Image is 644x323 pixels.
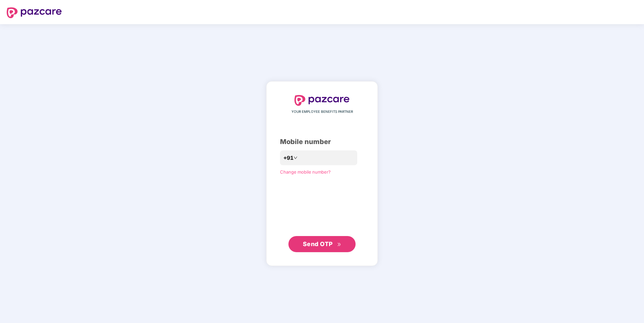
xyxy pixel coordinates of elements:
[7,7,62,18] img: logo
[280,169,331,175] a: Change mobile number?
[303,240,333,247] span: Send OTP
[280,137,364,147] div: Mobile number
[337,242,341,247] span: double-right
[293,156,297,160] span: down
[294,95,350,106] img: logo
[288,236,356,252] button: Send OTPdouble-right
[283,154,293,162] span: +91
[291,109,353,114] span: YOUR EMPLOYEE BENEFITS PARTNER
